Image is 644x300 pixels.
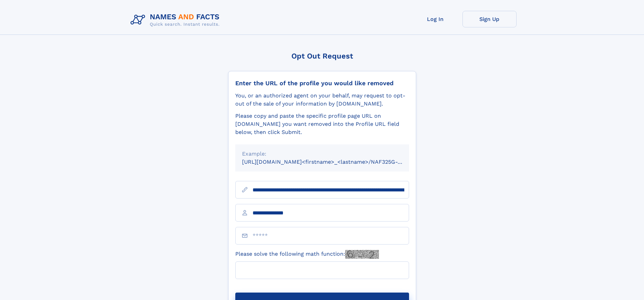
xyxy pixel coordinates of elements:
img: Logo Names and Facts [128,11,225,29]
div: Please copy and paste the specific profile page URL on [DOMAIN_NAME] you want removed into the Pr... [235,112,409,136]
small: [URL][DOMAIN_NAME]<firstname>_<lastname>/NAF325G-xxxxxxxx [242,159,422,165]
div: Example: [242,150,402,158]
div: Opt Out Request [228,52,416,60]
a: Log In [408,11,462,27]
div: You, or an authorized agent on your behalf, may request to opt-out of the sale of your informatio... [235,92,409,108]
label: Please solve the following math function: [235,250,379,259]
div: Enter the URL of the profile you would like removed [235,79,409,87]
a: Sign Up [462,11,517,27]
